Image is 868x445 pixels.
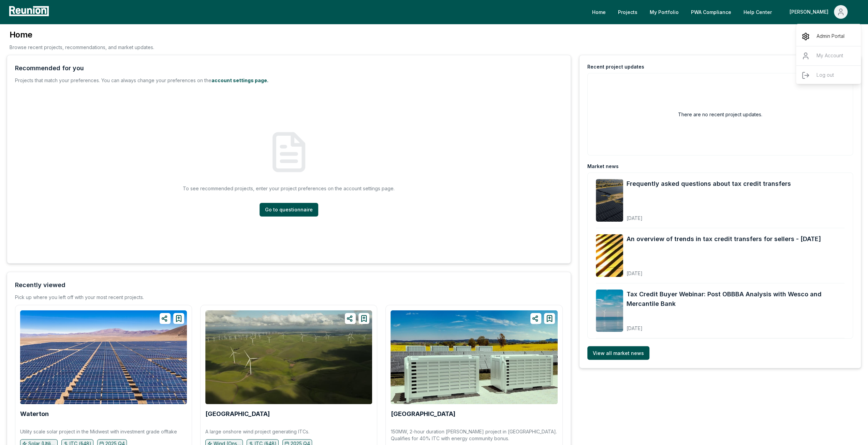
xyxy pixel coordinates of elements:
a: Tax Credit Buyer Webinar: Post OBBBA Analysis with Wesco and Mercantile Bank [627,290,844,309]
a: An overview of trends in tax credit transfers for sellers - [DATE] [627,234,821,244]
div: Recommended for you [15,63,84,73]
a: View all market news [587,346,649,360]
img: Tax Credit Buyer Webinar: Post OBBBA Analysis with Wesco and Mercantile Bank [596,290,623,332]
a: Waterton [20,411,49,417]
a: My Portfolio [644,5,684,19]
p: Admin Portal [816,32,844,41]
p: 150MW, 2-hour duration [PERSON_NAME] project in [GEOGRAPHIC_DATA]. Qualifies for 40% ITC with ene... [391,428,557,442]
nav: Main [587,5,861,19]
a: [GEOGRAPHIC_DATA] [205,411,270,417]
h2: There are no recent project updates. [678,111,762,118]
a: Help Center [738,5,777,19]
p: Utility scale solar project in the Midwest with investment grade offtake [20,428,177,435]
button: [PERSON_NAME] [784,5,853,19]
div: [PERSON_NAME] [796,27,862,88]
a: Frequently asked questions about tax credit transfers [627,179,791,189]
h3: Home [10,29,154,40]
img: Rocky Ridge [391,310,557,404]
span: Projects that match your preferences. You can always change your preferences on the [15,77,211,83]
a: Projects [613,5,643,19]
div: [DATE] [627,210,791,222]
div: Pick up where you left off with your most recent projects. [15,294,144,301]
div: Recently viewed [15,280,65,290]
p: Browse recent projects, recommendations, and market updates. [10,44,154,51]
a: Admin Portal [796,27,862,46]
div: Recent project updates [587,63,644,70]
p: To see recommended projects, enter your project preferences on the account settings page. [183,185,395,192]
img: Frequently asked questions about tax credit transfers [596,179,623,222]
img: Canyon Ridge [205,310,372,404]
p: Log out [816,71,834,79]
a: [GEOGRAPHIC_DATA] [391,411,455,417]
a: PWA Compliance [686,5,737,19]
img: Waterton [20,310,187,404]
a: Home [587,5,611,19]
div: [DATE] [627,265,821,277]
div: [PERSON_NAME] [790,5,831,19]
p: A large onshore wind project generating ITCs. [205,428,309,435]
div: Market news [587,163,619,170]
img: An overview of trends in tax credit transfers for sellers - September 2025 [596,234,623,277]
div: [DATE] [627,320,844,332]
a: account settings page. [211,77,268,83]
a: Go to questionnaire [260,203,318,217]
p: My Account [816,52,843,60]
